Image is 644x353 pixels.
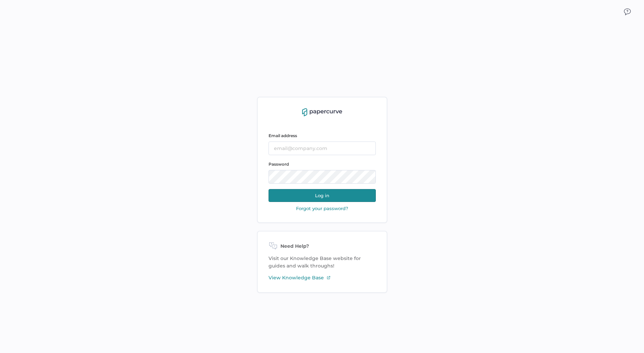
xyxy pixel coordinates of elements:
button: Log in [269,189,376,202]
span: View Knowledge Base [269,274,324,281]
button: Forgot your password? [294,205,350,211]
img: need-help-icon.d526b9f7.svg [269,242,278,250]
div: Need Help? [269,242,376,250]
img: papercurve-logo-colour.7244d18c.svg [302,108,342,116]
img: external-link-icon-3.58f4c051.svg [327,276,331,280]
input: email@company.com [269,142,376,155]
img: icon_chat.2bd11823.svg [624,8,631,15]
div: Visit our Knowledge Base website for guides and walk throughs! [257,231,387,293]
span: Password [269,162,289,167]
span: Email address [269,133,297,138]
